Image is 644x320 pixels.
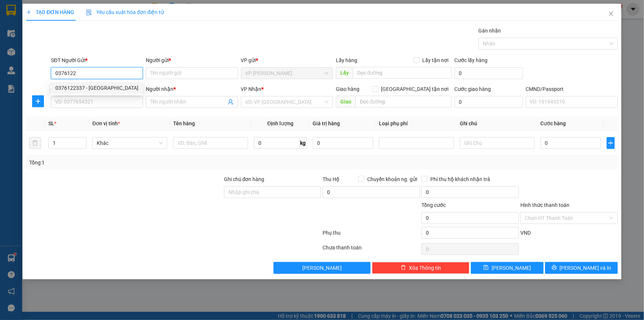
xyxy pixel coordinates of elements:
[478,28,501,34] label: Gán nhãn
[9,50,129,62] b: GỬI : VP [PERSON_NAME]
[146,85,238,93] div: Người nhận
[302,264,342,272] span: [PERSON_NAME]
[146,56,238,64] div: Người gửi
[607,140,614,146] span: plus
[224,186,321,198] input: Ghi chú đơn hàng
[51,56,143,64] div: SĐT Người Gửi
[29,159,249,167] div: Tổng: 1
[560,264,612,272] span: [PERSON_NAME] và In
[323,176,340,182] span: Thu Hộ
[601,4,621,24] button: Close
[376,116,457,131] th: Loại phụ phí
[9,9,65,46] img: logo.jpg
[322,244,421,256] div: Chưa thanh toán
[608,11,614,17] span: close
[336,57,357,63] span: Lấy hàng
[455,86,491,92] label: Cước giao hàng
[378,85,452,93] span: [GEOGRAPHIC_DATA] tận nơi
[409,264,441,272] span: Xóa Thông tin
[86,9,164,15] span: Yêu cầu xuất hóa đơn điện tử
[455,57,488,63] label: Cước lấy hàng
[455,96,523,108] input: Cước giao hàng
[228,99,234,105] span: user-add
[32,98,44,104] span: plus
[55,84,138,92] div: 0376122337 - [GEOGRAPHIC_DATA]
[300,137,307,149] span: kg
[48,120,54,126] span: SL
[353,67,452,79] input: Dọc đường
[26,10,31,15] span: plus
[86,10,92,16] img: icon
[455,67,523,79] input: Cước lấy hàng
[241,86,262,92] span: VP Nhận
[552,265,557,271] span: printer
[224,176,265,182] label: Ghi chú đơn hàng
[372,262,469,274] button: deleteXóa Thông tin
[241,56,333,64] div: VP gửi
[313,120,340,126] span: Giá trị hàng
[336,96,355,108] span: Giao
[173,120,195,126] span: Tên hàng
[526,85,618,93] div: CMND/Passport
[322,229,421,242] div: Phụ thu
[92,120,120,126] span: Đơn vị tính
[471,262,544,274] button: save[PERSON_NAME]
[520,202,569,208] label: Hình thức thanh toán
[364,175,420,183] span: Chuyển khoản ng. gửi
[545,262,618,274] button: printer[PERSON_NAME] và In
[245,68,328,79] span: VP Cổ Linh
[51,82,143,94] div: 0376122337 - MINH ĐỨC
[427,175,493,183] span: Phí thu hộ khách nhận trả
[421,202,446,208] span: Tổng cước
[492,264,531,272] span: [PERSON_NAME]
[69,18,309,27] li: 271 - [PERSON_NAME] - [GEOGRAPHIC_DATA] - [GEOGRAPHIC_DATA]
[401,265,406,271] span: delete
[483,265,489,271] span: save
[336,67,353,79] span: Lấy
[273,262,371,274] button: [PERSON_NAME]
[420,56,452,64] span: Lấy tận nơi
[173,137,248,149] input: VD: Bàn, Ghế
[26,9,74,15] span: TẠO ĐƠN HÀNG
[267,120,293,126] span: Định lượng
[541,120,566,126] span: Cước hàng
[460,137,535,149] input: Ghi Chú
[457,116,538,131] th: Ghi chú
[336,86,359,92] span: Giao hàng
[355,96,452,108] input: Dọc đường
[32,95,44,107] button: plus
[607,137,615,149] button: plus
[520,230,531,236] span: VND
[29,137,41,149] button: delete
[313,137,373,149] input: 0
[97,137,163,149] span: Khác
